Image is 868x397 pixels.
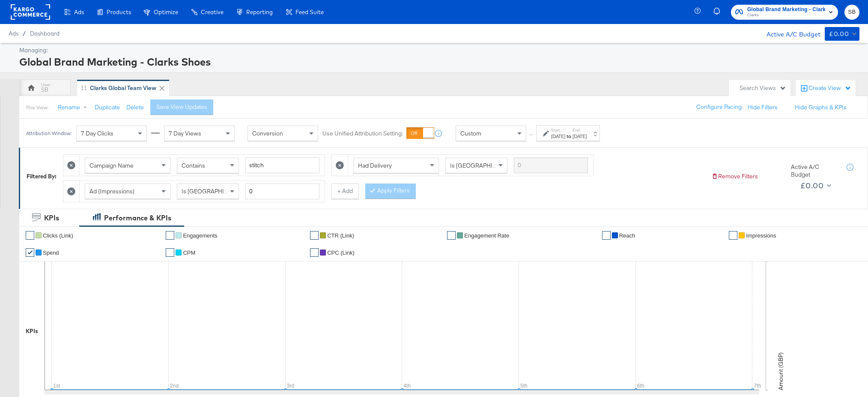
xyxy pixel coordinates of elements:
a: ✔ [602,231,611,240]
span: Creative [201,9,224,15]
span: ↑ [527,133,535,136]
label: Use Unified Attribution Setting: [322,129,403,138]
div: Attribution Window: [26,130,72,136]
span: Global Brand Marketing - Clarks Shoes [747,5,825,14]
a: ✔ [26,248,34,257]
button: Global Brand Marketing - Clarks ShoesClarks [731,5,838,20]
a: ✔ [26,231,34,240]
span: Contains [182,162,205,169]
span: / [18,30,30,37]
div: Filtered By: [27,172,57,180]
div: Active A/C Budget [791,163,838,179]
span: Clarks [747,12,825,19]
span: CTR (Link) [327,232,354,239]
label: Start: [551,127,565,133]
span: SB [848,7,856,17]
button: Duplicate [95,103,120,111]
div: [DATE] [573,133,587,140]
a: ✔ [310,248,319,257]
button: + Add [331,183,359,199]
button: Configure Pacing [690,99,748,115]
div: Global Brand Marketing - Clarks Shoes [19,54,857,69]
button: £0.00 [825,27,859,41]
div: Active A/C Budget [758,27,820,40]
button: Remove Filters [711,172,758,180]
span: Reporting [246,9,273,15]
a: ✔ [166,248,174,257]
a: ✔ [729,231,737,240]
a: ✔ [166,231,174,240]
span: Is [GEOGRAPHIC_DATA] [182,187,247,195]
span: 7 Day Views [169,129,201,137]
div: Create View [808,84,851,93]
span: Campaign Name [89,162,134,169]
span: Optimize [154,9,178,15]
span: Feed Suite [295,9,324,15]
span: Ads [74,9,84,15]
input: Enter a search term [245,157,319,173]
span: 7 Day Clicks [81,129,113,137]
a: ✔ [447,231,456,240]
span: Clicks (Link) [43,232,73,239]
text: Amount (GBP) [777,352,784,390]
input: Enter a number [245,183,319,199]
div: KPIs [26,327,38,335]
div: Managing: [19,46,857,54]
button: Hide Filters [748,103,778,111]
div: Drag to reorder tab [81,85,86,90]
span: Spend [43,250,59,256]
span: Engagements [183,232,217,239]
input: Enter a search term [514,157,588,173]
span: Products [107,9,131,15]
strong: to [565,133,573,139]
span: Had Delivery [358,162,392,169]
div: Search Views [740,84,786,92]
div: [DATE] [551,133,565,140]
span: CPM [183,250,195,256]
span: Custom [460,129,481,137]
button: Hide Graphs & KPIs [795,103,847,111]
label: End: [573,127,587,133]
div: Performance & KPIs [104,213,171,223]
a: ✔ [310,231,319,240]
div: £0.00 [829,29,849,39]
span: Ads [9,30,18,37]
span: CPC (Link) [327,250,355,256]
span: Engagement Rate [464,232,509,239]
span: Is [GEOGRAPHIC_DATA] [450,162,516,169]
div: This View: [26,104,48,111]
button: Rename [52,100,96,115]
div: Clarks Global Team View [90,84,156,92]
span: Ad (Impressions) [89,187,134,195]
a: Dashboard [30,30,60,37]
span: Impressions [746,232,776,239]
span: Reach [619,232,635,239]
button: Delete [126,103,144,111]
div: £0.00 [800,179,823,192]
div: KPIs [44,213,59,223]
button: SB [844,5,859,20]
span: Conversion [252,129,283,137]
div: SB [41,86,48,94]
button: £0.00 [797,179,833,192]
